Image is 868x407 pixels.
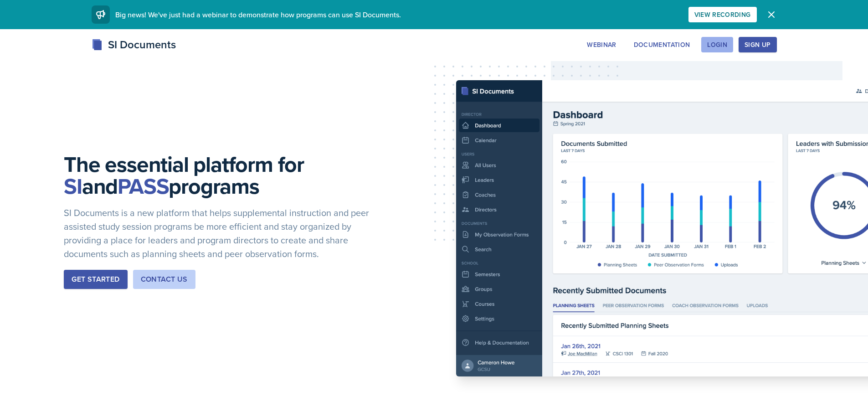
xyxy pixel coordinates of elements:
[688,7,757,22] button: View Recording
[92,36,176,53] div: SI Documents
[701,37,733,52] button: Login
[739,37,776,52] button: Sign Up
[587,41,616,48] div: Webinar
[634,41,690,48] div: Documentation
[72,274,119,285] div: Get Started
[115,10,401,20] span: Big news! We've just had a webinar to demonstrate how programs can use SI Documents.
[707,41,727,48] div: Login
[628,37,696,52] button: Documentation
[581,37,622,52] button: Webinar
[745,41,770,48] div: Sign Up
[141,274,188,285] div: Contact Us
[64,270,127,289] button: Get Started
[694,11,751,18] div: View Recording
[133,270,195,289] button: Contact Us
